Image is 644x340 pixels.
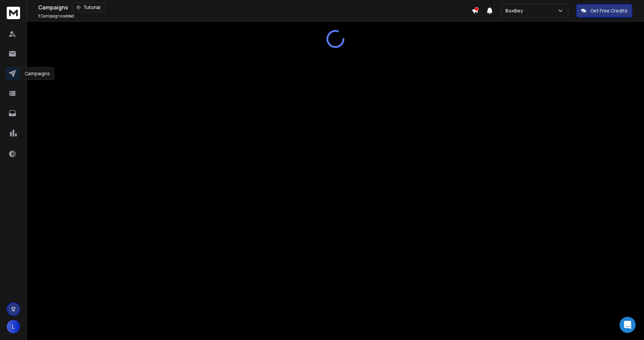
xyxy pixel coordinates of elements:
[20,67,54,80] div: Campaigns
[590,7,628,14] p: Get Free Credits
[38,13,40,19] span: 1
[620,317,636,333] div: Open Intercom Messenger
[7,320,20,333] button: L
[505,7,526,14] p: BoxBey
[576,4,632,17] button: Get Free Credits
[38,3,472,12] div: Campaigns
[38,13,74,19] p: Campaigns added
[72,3,105,12] button: Tutorial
